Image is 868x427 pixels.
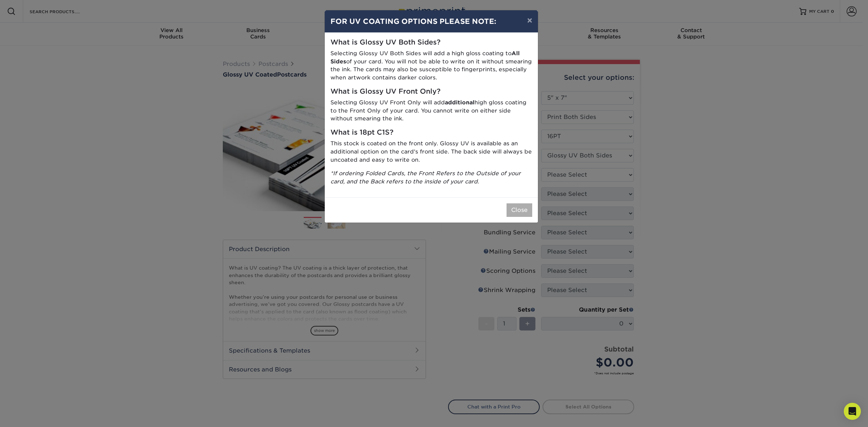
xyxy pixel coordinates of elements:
h5: What is Glossy UV Front Only? [330,88,532,96]
p: This stock is coated on the front only. Glossy UV is available as an additional option on the car... [330,140,532,164]
i: *If ordering Folded Cards, the Front Refers to the Outside of your card, and the Back refers to t... [330,170,521,185]
strong: additional [445,99,474,106]
div: Open Intercom Messenger [844,403,861,420]
button: Close [507,203,532,217]
p: Selecting Glossy UV Front Only will add high gloss coating to the Front Only of your card. You ca... [330,99,532,123]
button: × [522,10,538,30]
p: Selecting Glossy UV Both Sides will add a high gloss coating to of your card. You will not be abl... [330,50,532,82]
h5: What is 18pt C1S? [330,129,532,137]
h5: What is Glossy UV Both Sides? [330,38,532,47]
h4: FOR UV COATING OPTIONS PLEASE NOTE: [330,16,532,27]
strong: All Sides [330,50,520,65]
